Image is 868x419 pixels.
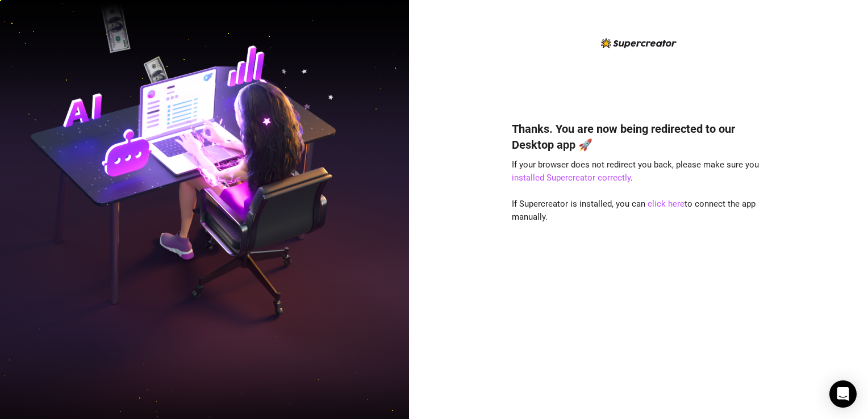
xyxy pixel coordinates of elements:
[648,199,685,209] a: click here
[601,38,677,48] img: logo-BBDzfeDw.svg
[512,173,631,183] a: installed Supercreator correctly
[512,160,759,183] span: If your browser does not redirect you back, please make sure you .
[512,199,756,223] span: If Supercreator is installed, you can to connect the app manually.
[512,121,765,153] h4: Thanks. You are now being redirected to our Desktop app 🚀
[829,380,857,408] div: Open Intercom Messenger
